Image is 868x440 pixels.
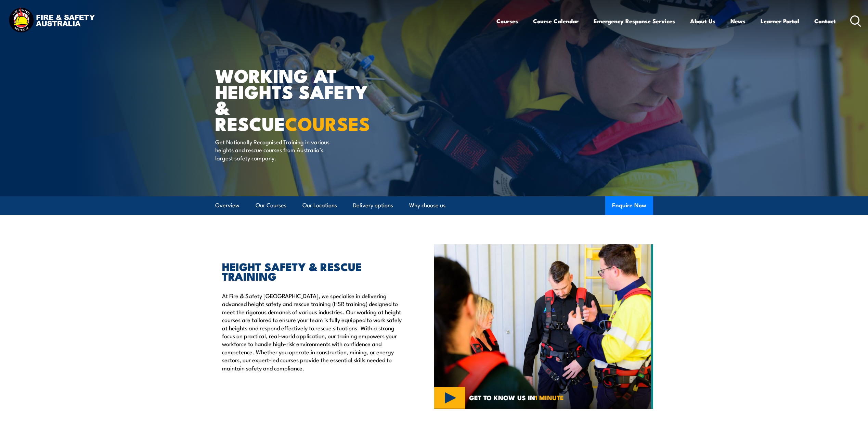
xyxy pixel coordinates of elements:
img: Fire & Safety Australia offer working at heights courses and training [434,244,653,409]
strong: COURSES [285,109,370,137]
p: At Fire & Safety [GEOGRAPHIC_DATA], we specialise in delivering advanced height safety and rescue... [222,292,403,372]
a: Our Locations [302,196,337,215]
a: Our Courses [256,196,286,215]
a: Emergency Response Services [594,12,675,30]
p: Get Nationally Recognised Training in various heights and rescue courses from Australia’s largest... [215,138,340,162]
a: News [730,12,746,30]
a: Contact [814,12,836,30]
a: Courses [496,12,518,30]
button: Enquire Now [605,196,653,215]
h1: WORKING AT HEIGHTS SAFETY & RESCUE [215,67,384,131]
span: GET TO KNOW US IN [469,394,564,401]
a: Learner Portal [761,12,799,30]
a: Why choose us [409,196,445,215]
a: Course Calendar [533,12,579,30]
strong: 1 MINUTE [535,392,564,402]
a: Overview [215,196,239,215]
a: About Us [690,12,715,30]
a: Delivery options [353,196,393,215]
h2: HEIGHT SAFETY & RESCUE TRAINING [222,261,403,281]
